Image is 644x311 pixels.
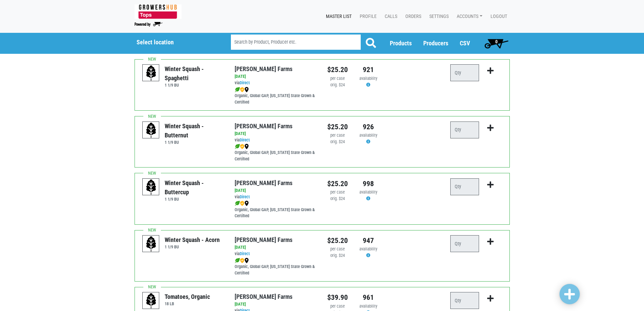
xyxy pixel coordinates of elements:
[327,121,348,132] div: $25.20
[240,137,250,142] a: Direct
[485,10,510,23] a: Logout
[244,87,249,92] img: map_marker-0e94453035b3232a4d21701695807de9.png
[390,40,412,47] a: Products
[165,140,224,145] h6: 1 1/9 BU
[240,258,244,263] img: safety-e55c860ca8c00a9c171001a62a92dabd.png
[235,258,240,263] img: leaf-e5c59151409436ccce96b2ca1b28e03c.png
[327,246,348,252] div: per case
[359,76,377,81] span: availability
[165,121,224,140] div: Winter Squash - Butternut
[240,87,244,92] img: safety-e55c860ca8c00a9c171001a62a92dabd.png
[327,75,348,82] div: per case
[244,258,249,263] img: map_marker-0e94453035b3232a4d21701695807de9.png
[235,123,292,130] a: [PERSON_NAME] Farms
[235,201,240,206] img: leaf-e5c59151409436ccce96b2ca1b28e03c.png
[235,179,292,186] a: [PERSON_NAME] Farms
[320,10,354,23] a: Master List
[359,133,377,138] span: availability
[143,179,160,196] img: placeholder-variety-43d6402dacf2d531de610a020419775a.svg
[359,304,377,309] span: availability
[327,132,348,139] div: per case
[165,292,210,301] div: Tomatoes, Organic
[450,121,479,138] input: Qty
[235,137,317,143] div: via
[235,194,317,200] div: via
[135,4,182,19] img: 279edf242af8f9d49a69d9d2afa010fb.png
[235,257,317,276] div: Organic, Global GAP, [US_STATE] State Grown & Certified
[165,197,224,202] h6: 1 1/9 BU
[235,244,317,251] div: [DATE]
[359,190,377,195] span: availability
[450,64,479,81] input: Qty
[165,178,224,197] div: Winter Squash - Buttercup
[481,37,511,50] a: 0
[327,178,348,189] div: $25.20
[235,236,292,243] a: [PERSON_NAME] Farms
[424,10,451,23] a: Settings
[460,40,470,47] a: CSV
[235,65,292,72] a: [PERSON_NAME] Farms
[244,144,249,149] img: map_marker-0e94453035b3232a4d21701695807de9.png
[354,10,379,23] a: Profile
[165,235,220,244] div: Winter Squash - Acorn
[244,201,249,206] img: map_marker-0e94453035b3232a4d21701695807de9.png
[235,143,317,162] div: Organic, Global GAP, [US_STATE] State Grown & Certified
[400,10,424,23] a: Orders
[450,235,479,252] input: Qty
[235,80,317,86] div: via
[235,187,317,194] div: [DATE]
[135,22,163,27] img: Powered by Big Wheelbarrow
[327,292,348,303] div: $39.90
[143,236,160,252] img: placeholder-variety-43d6402dacf2d531de610a020419775a.svg
[327,64,348,75] div: $25.20
[327,235,348,246] div: $25.20
[327,82,348,88] div: orig. $24
[235,73,317,80] div: [DATE]
[379,10,400,23] a: Calls
[359,246,377,251] span: availability
[450,178,479,195] input: Qty
[451,10,485,23] a: Accounts
[240,201,244,206] img: safety-e55c860ca8c00a9c171001a62a92dabd.png
[235,87,240,92] img: leaf-e5c59151409436ccce96b2ca1b28e03c.png
[235,301,317,308] div: [DATE]
[165,83,224,88] h6: 1 1/9 BU
[137,39,214,46] h5: Select location
[240,251,250,256] a: Direct
[358,235,379,246] div: 947
[165,301,210,306] h6: 18 LB
[165,64,224,83] div: Winter Squash - Spaghetti
[235,86,317,106] div: Organic, Global GAP, [US_STATE] State Grown & Certified
[240,144,244,149] img: safety-e55c860ca8c00a9c171001a62a92dabd.png
[495,39,498,44] span: 0
[165,244,220,249] h6: 1 1/9 BU
[327,196,348,202] div: orig. $24
[358,121,379,132] div: 926
[327,139,348,145] div: orig. $24
[327,189,348,196] div: per case
[450,292,479,309] input: Qty
[143,65,160,82] img: placeholder-variety-43d6402dacf2d531de610a020419775a.svg
[327,252,348,259] div: orig. $24
[423,40,448,47] a: Producers
[358,64,379,75] div: 921
[143,292,160,309] img: placeholder-variety-43d6402dacf2d531de610a020419775a.svg
[358,178,379,189] div: 998
[358,292,379,303] div: 961
[235,131,317,137] div: [DATE]
[235,144,240,149] img: leaf-e5c59151409436ccce96b2ca1b28e03c.png
[235,251,317,257] div: via
[231,35,361,50] input: Search by Product, Producer etc.
[327,303,348,310] div: per case
[240,80,250,85] a: Direct
[235,200,317,220] div: Organic, Global GAP, [US_STATE] State Grown & Certified
[235,293,292,300] a: [PERSON_NAME] Farms
[143,122,160,139] img: placeholder-variety-43d6402dacf2d531de610a020419775a.svg
[240,194,250,199] a: Direct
